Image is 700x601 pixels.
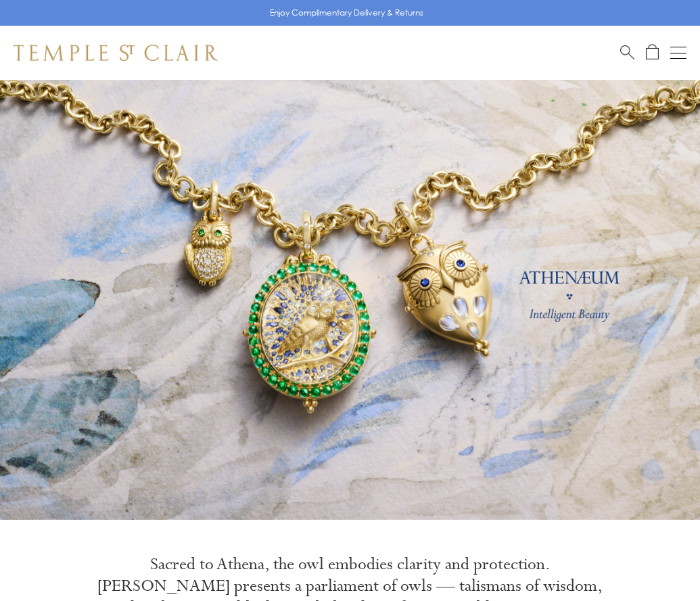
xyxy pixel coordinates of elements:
p: Enjoy Complimentary Delivery & Returns [270,6,423,20]
a: Open Shopping Bag [646,44,659,61]
button: Open navigation [670,45,686,61]
a: Search [620,44,634,61]
img: Temple St. Clair [14,45,218,61]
